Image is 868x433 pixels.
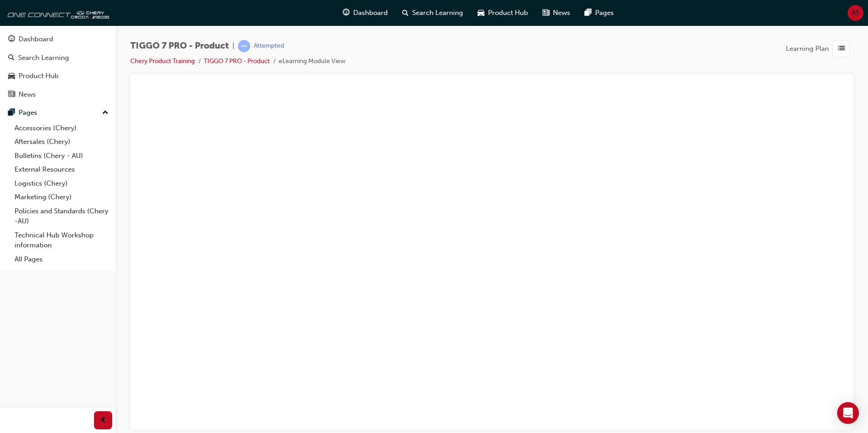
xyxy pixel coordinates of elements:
a: Chery Product Training [130,57,195,65]
a: Marketing (Chery) [11,190,112,204]
span: search-icon [402,7,409,19]
span: car-icon [8,72,15,80]
span: news-icon [8,91,15,99]
div: Search Learning [18,53,69,63]
button: Pages [4,104,112,121]
a: Search Learning [4,49,112,66]
span: News [553,8,570,18]
a: News [4,86,112,103]
a: Bulletins (Chery - AU) [11,149,112,163]
a: Dashboard [4,31,112,48]
a: search-iconSearch Learning [395,4,470,22]
div: Open Intercom Messenger [837,402,859,424]
span: list-icon [838,43,845,54]
div: Dashboard [19,34,53,44]
div: Attempted [254,42,284,50]
span: Pages [595,8,614,18]
span: pages-icon [8,109,15,117]
button: AS [848,5,863,21]
a: Accessories (Chery) [11,121,112,135]
a: guage-iconDashboard [335,4,395,22]
span: | [232,41,234,51]
span: Product Hub [488,8,528,18]
span: guage-icon [8,35,15,44]
button: DashboardSearch LearningProduct HubNews [4,29,112,104]
span: AS [852,8,859,18]
a: TIGGO 7 PRO - Product [204,57,270,65]
a: Logistics (Chery) [11,177,112,191]
a: Policies and Standards (Chery -AU) [11,204,112,228]
a: news-iconNews [535,4,577,22]
span: Dashboard [353,8,388,18]
span: pages-icon [585,7,592,19]
a: pages-iconPages [577,4,621,22]
button: Learning Plan [786,40,853,57]
a: Technical Hub Workshop information [11,228,112,252]
a: All Pages [11,252,112,266]
img: oneconnect [5,4,109,22]
span: Learning Plan [786,44,829,54]
a: car-iconProduct Hub [470,4,535,22]
div: News [19,89,36,100]
span: news-icon [542,7,549,19]
span: learningRecordVerb_ATTEMPT-icon [238,40,250,52]
a: External Resources [11,162,112,177]
li: eLearning Module View [279,56,345,67]
span: up-icon [102,107,108,119]
a: Product Hub [4,68,112,84]
span: Search Learning [412,8,463,18]
span: prev-icon [100,415,107,426]
div: Product Hub [19,71,59,81]
span: TIGGO 7 PRO - Product [130,41,229,51]
span: car-icon [478,7,484,19]
span: guage-icon [343,7,350,19]
span: search-icon [8,54,15,62]
div: Pages [19,108,37,118]
a: Aftersales (Chery) [11,135,112,149]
